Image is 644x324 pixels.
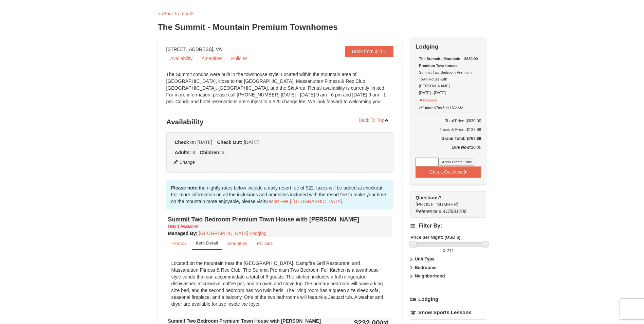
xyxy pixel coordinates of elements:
[172,241,187,246] small: Photos
[168,231,196,236] span: Managed By
[410,306,486,319] a: Snow Sports Lessons
[168,318,321,324] strong: Summit Two Bedroom Premium Town House with [PERSON_NAME]
[415,265,437,270] strong: Bedrooms
[227,241,247,246] small: Amenities
[197,140,212,145] span: [DATE]
[175,150,191,155] strong: Adults:
[166,115,394,129] h3: Availability
[168,231,198,236] strong: :
[197,53,226,64] a: Amenities
[166,71,394,112] div: The Summit condos were built in the townhouse style. Located within the mountain area of [GEOGRAP...
[168,224,198,229] small: Only 1 Available!
[265,199,342,204] a: Resort Fee | [GEOGRAPHIC_DATA]
[452,145,471,150] strong: Due Now:
[173,159,196,166] button: Change
[166,53,197,64] a: Availability
[171,185,199,191] strong: Please note:
[192,237,222,250] a: Item Detail
[217,140,242,145] strong: Check Out:
[222,150,225,155] span: 3
[158,11,195,16] a: <<Back to results
[416,126,481,133] div: Taxes & Fees: $137.69
[419,55,478,96] div: Summit Two Bedroom Premium Town House with [PERSON_NAME] [DATE] - [DATE]
[168,216,392,223] h4: Summit Two Bedroom Premium Town House with [PERSON_NAME]
[410,235,460,240] strong: Price per Night: (USD $)
[419,102,463,111] button: [+] Early Check-in | Condo
[416,43,438,50] strong: Lodging
[416,135,481,142] h5: Grand Total: $767.69
[443,248,445,253] span: 0
[416,118,481,124] h6: Total Price: $630.00
[410,293,486,305] a: Lodging
[416,209,441,214] span: Reference #
[415,273,445,278] strong: Neighborhood
[223,237,252,250] a: Amenities
[166,180,394,210] div: the nightly rates below include a daily resort fee of $22, taxes will be added at checkout. For m...
[447,248,454,253] span: 211
[440,158,474,166] button: Apply Promo Code
[168,237,191,250] a: Photos
[354,115,394,125] a: Back To Top
[416,194,474,207] span: [PHONE_NUMBER]
[227,53,252,64] a: Policies
[410,247,486,254] label: -
[345,46,394,57] a: Book from $211!
[416,195,442,200] strong: Questions?
[416,166,481,177] button: Check Out Now
[252,237,277,250] a: Policies
[200,150,220,155] strong: Children:
[416,144,481,158] div: $0.00
[410,223,486,229] h4: Filter By:
[158,20,486,34] h3: The Summit - Mountain Premium Townhomes
[419,95,437,104] button: Remove
[464,55,478,62] strong: $630.00
[419,57,460,68] strong: The Summit - Mountain Premium Townhomes
[175,140,196,145] strong: Check In:
[199,231,266,236] a: [GEOGRAPHIC_DATA] Lodging
[168,256,392,311] div: Located on the mountain near the [GEOGRAPHIC_DATA], Campfire Grill Restaurant, and Massanutten Fi...
[415,256,435,262] strong: Unit Type
[196,240,218,246] small: Item Detail
[192,150,195,155] span: 3
[443,209,466,214] span: 415881106
[257,241,273,246] small: Policies
[244,140,259,145] span: [DATE]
